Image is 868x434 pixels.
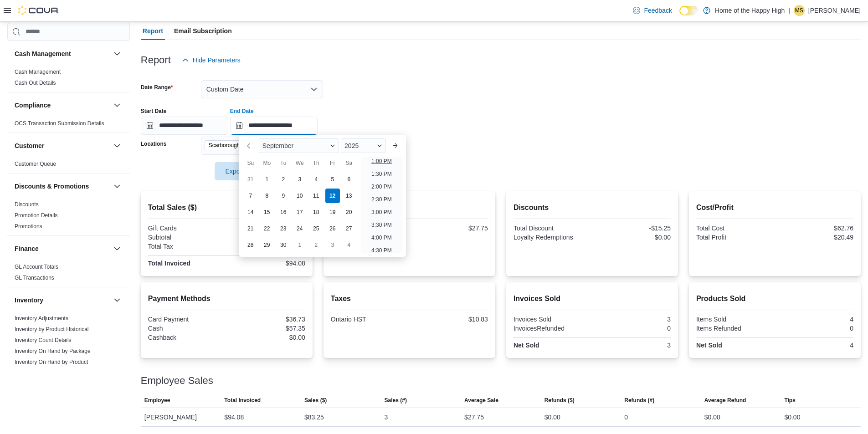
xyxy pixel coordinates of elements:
div: day-28 [243,238,258,252]
div: $83.25 [304,412,324,423]
h2: Taxes [331,293,488,304]
div: day-12 [325,189,340,203]
div: day-9 [276,189,291,203]
div: $0.00 [594,234,671,241]
div: Gift Cards [148,225,225,232]
label: Locations [141,140,167,148]
button: Discounts & Promotions [112,181,123,192]
div: Ontario HST [331,316,408,323]
button: Inventory [112,295,123,306]
a: Inventory On Hand by Product [15,359,88,365]
div: We [293,156,307,170]
a: Customer Queue [15,161,56,167]
li: 4:30 PM [368,245,395,256]
h3: Employee Sales [141,375,213,386]
div: Su [243,156,258,170]
input: Dark Mode [679,6,699,15]
strong: Net Sold [514,342,539,349]
button: Finance [112,243,123,254]
button: Customer [15,141,110,150]
div: day-20 [342,205,356,220]
h2: Total Sales ($) [148,202,305,213]
span: Promotion Details [15,212,58,219]
div: day-21 [243,221,258,236]
div: Total Cost [696,225,773,232]
a: Promotions [15,223,42,230]
div: 4 [776,316,853,323]
span: Inventory by Product Historical [15,326,89,333]
a: OCS Transaction Submission Details [15,120,104,127]
button: Compliance [15,101,110,110]
div: day-23 [276,221,291,236]
h2: Payment Methods [148,293,305,304]
div: $83.25 [228,234,305,241]
div: day-19 [325,205,340,220]
h3: Inventory [15,296,43,305]
a: Inventory by Product Historical [15,326,89,332]
div: day-4 [342,238,356,252]
div: day-29 [260,238,274,252]
strong: Net Sold [696,342,722,349]
div: Card Payment [148,316,225,323]
li: 2:30 PM [368,194,395,205]
a: Feedback [629,1,675,20]
div: $0.00 [228,225,305,232]
li: 1:00 PM [368,156,395,167]
div: 0 [776,325,853,332]
div: $10.83 [228,243,305,250]
a: Inventory On Hand by Package [15,348,91,354]
ul: Time [361,157,402,253]
button: Inventory [15,296,110,305]
div: day-25 [309,221,324,236]
div: day-27 [342,221,356,236]
h3: Discounts & Promotions [15,182,89,191]
button: Custom Date [201,80,323,98]
span: Customer Queue [15,160,56,168]
span: Inventory On Hand by Product [15,358,88,366]
div: day-10 [293,189,307,203]
span: GL Account Totals [15,263,58,271]
h2: Products Sold [696,293,853,304]
div: 3 [385,412,388,423]
div: Total Tax [148,243,225,250]
input: Press the down key to enter a popover containing a calendar. Press the escape key to close the po... [230,117,318,135]
li: 3:30 PM [368,220,395,230]
div: day-24 [293,221,307,236]
span: Sales (#) [385,397,407,404]
button: Next month [388,138,402,153]
div: Total Profit [696,234,773,241]
div: Th [309,156,324,170]
div: day-2 [309,238,324,252]
span: Feedback [644,6,672,15]
p: | [788,5,790,16]
label: Start Date [141,107,167,115]
span: Discounts [15,201,39,208]
div: day-1 [293,238,307,252]
span: Inventory On Hand by Package [15,347,91,355]
div: 4 [776,342,853,349]
button: Cash Management [15,49,110,58]
div: Button. Open the year selector. 2025 is currently selected. [341,138,386,153]
span: Inventory Adjustments [15,315,68,322]
h3: Finance [15,244,39,253]
div: $57.35 [228,325,305,332]
div: day-22 [260,221,274,236]
div: 0 [594,325,671,332]
div: day-5 [325,172,340,187]
span: Cash Management [15,68,61,76]
img: Cova [18,6,59,15]
div: Compliance [7,118,130,133]
div: day-30 [276,238,291,252]
div: [PERSON_NAME] [141,408,221,426]
div: $94.08 [224,412,244,423]
span: Export [220,162,260,180]
p: Home of the Happy High [715,5,785,16]
div: day-11 [309,189,324,203]
div: -$15.25 [594,225,671,232]
div: $20.49 [776,234,853,241]
h3: Cash Management [15,49,71,58]
div: day-7 [243,189,258,203]
div: September, 2025 [242,171,357,253]
label: Date Range [141,84,173,91]
a: Discounts [15,201,39,208]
